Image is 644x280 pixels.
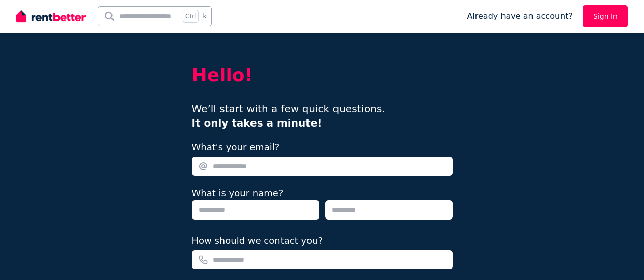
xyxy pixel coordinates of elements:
[192,188,284,198] label: What is your name?
[192,117,322,129] b: It only takes a minute!
[203,12,206,20] span: k
[192,65,453,85] h2: Hello!
[183,10,199,23] span: Ctrl
[16,9,86,24] img: RentBetter
[583,5,628,27] a: Sign In
[192,140,280,154] label: What's your email?
[192,103,385,129] span: We’ll start with a few quick questions.
[192,234,323,248] label: How should we contact you?
[467,10,573,22] span: Already have an account?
